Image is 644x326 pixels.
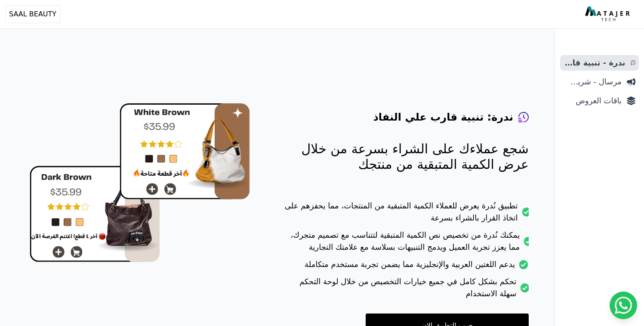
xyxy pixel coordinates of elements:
[373,110,513,124] h4: ندرة: تنبية قارب علي النفاذ
[284,141,529,172] p: شجع عملاءك على الشراء بسرعة من خلال عرض الكمية المتبقية من منتجك
[564,57,626,69] span: ندرة - تنبية قارب علي النفاذ
[284,200,529,229] li: تطبيق نُدرة يعرض للعملاء الكمية المتبقية من المنتجات، مما يحفزهم على اتخاذ القرار بالشراء بسرعة
[30,103,250,262] img: hero
[564,95,622,107] span: باقات العروض
[284,276,529,305] li: تحكم بشكل كامل في جميع خيارات التخصيص من خلال لوحة التحكم سهلة الاستخدام
[9,9,56,19] span: SAAL BEAUTY
[564,76,622,88] span: مرسال - شريط دعاية
[284,258,529,276] li: يدعم اللغتين العربية والإنجليزية مما يضمن تجربة مستخدم متكاملة
[284,229,529,258] li: يمكنك نُدرة من تخصيص نص الكمية المتبقية لتتناسب مع تصميم متجرك، مما يعزز تجربة العميل ويدمج التنب...
[585,6,632,22] img: MatajerTech Logo
[5,5,60,23] button: SAAL BEAUTY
